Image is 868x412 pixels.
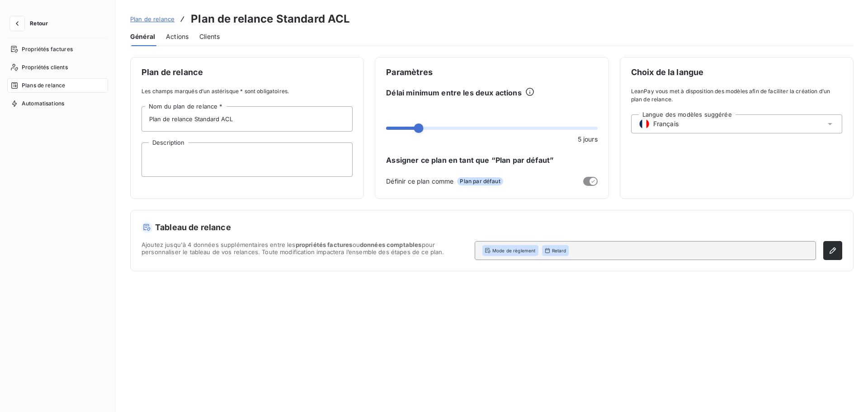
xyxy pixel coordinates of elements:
span: Plan de relance [142,68,353,76]
span: Assigner ce plan en tant que “Plan par défaut” [386,155,597,166]
span: propriétés factures [296,241,353,248]
span: Propriétés clients [22,63,68,71]
a: Plan de relance [130,14,175,24]
span: Plan de relance [130,15,175,23]
span: Propriétés factures [22,45,73,53]
span: Plans de relance [22,81,65,90]
span: Automatisations [22,99,64,108]
span: LeanPay vous met à disposition des modèles afin de faciliter la création d’un plan de relance. [631,87,842,104]
h3: Plan de relance Standard ACL [191,11,350,27]
span: Général [130,32,155,41]
span: Délai minimum entre les deux actions [386,87,521,98]
a: Propriétés clients [7,60,108,75]
span: 5 jours [578,134,598,144]
a: Plans de relance [7,78,108,93]
span: Français [653,119,679,128]
button: Retour [7,16,55,31]
span: Retour [30,21,48,26]
span: Paramètres [386,68,597,76]
span: Actions [166,32,189,41]
span: Plan par défaut [457,177,503,185]
span: données comptables [360,241,422,248]
span: Choix de la langue [631,68,842,76]
h5: Tableau de relance [142,221,842,234]
a: Automatisations [7,96,108,111]
span: Retard [552,247,566,254]
a: Propriétés factures [7,42,108,57]
span: Les champs marqués d’un astérisque * sont obligatoires. [142,87,353,95]
span: Définir ce plan comme [386,176,453,186]
span: Mode de règlement [492,247,536,254]
span: Ajoutez jusqu'à 4 données supplémentaires entre les ou pour personnaliser le tableau de vos relan... [142,241,467,260]
iframe: Intercom live chat [837,381,859,403]
span: Clients [199,32,220,41]
input: placeholder [142,106,353,132]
